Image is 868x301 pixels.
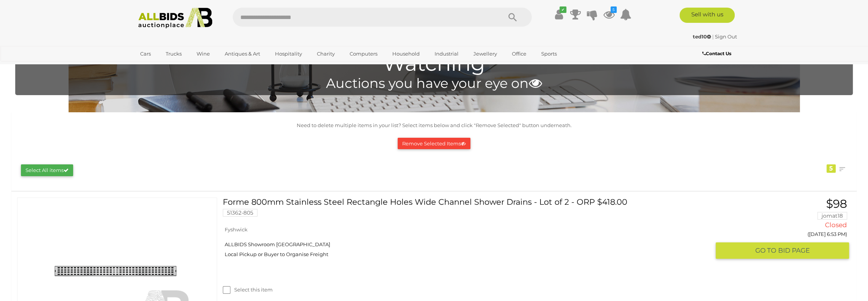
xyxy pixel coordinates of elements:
a: Contact Us [702,49,733,58]
a: Trucks [161,48,187,60]
img: Allbids.com.au [134,8,217,29]
a: Charity [312,48,340,60]
button: Remove Selected Items [398,138,470,150]
a: Cars [135,48,156,60]
button: Search [494,8,532,27]
a: Computers [345,48,382,60]
div: 5 [826,164,836,173]
a: Household [387,48,425,60]
a: Jewellery [468,48,502,60]
a: Wine [192,48,215,60]
a: Industrial [430,48,464,60]
a: [GEOGRAPHIC_DATA] [135,60,199,73]
button: GO TOBID PAGE [716,242,849,259]
p: Need to delete multiple items in your list? Select items below and click "Remove Selected" button... [15,121,853,130]
b: Contact Us [702,51,731,56]
span: | [712,33,714,40]
a: Sign Out [715,33,737,40]
a: 5 [603,8,615,21]
a: ted10 [693,33,712,40]
a: Antiques & Art [220,48,265,60]
span: GO TO [755,246,778,255]
span: $98 [826,197,847,211]
a: $98 jomat18 Closed ([DATE] 6:53 PM) GO TOBID PAGE [721,197,849,260]
a: Hospitality [270,48,307,60]
a: Sell with us [679,8,735,23]
a: Forme 800mm Stainless Steel Rectangle Holes Wide Channel Shower Drains - Lot of 2 - ORP $418.00 5... [229,197,710,222]
strong: ted10 [693,33,711,40]
i: ✔ [559,6,566,13]
button: Select All items [21,164,73,176]
a: Office [507,48,531,60]
a: ✔ [553,8,564,21]
i: 5 [611,6,617,13]
h4: Auctions you have your eye on [19,76,849,91]
a: Sports [536,48,562,60]
span: BID PAGE [778,246,810,255]
label: Select this item [223,286,273,293]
